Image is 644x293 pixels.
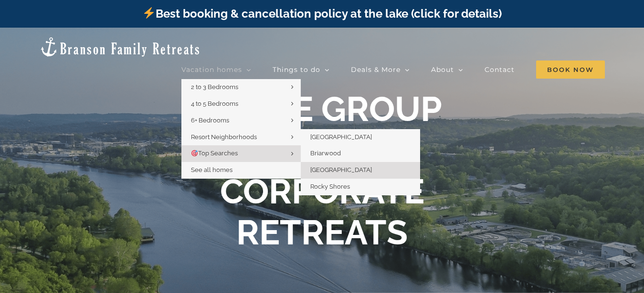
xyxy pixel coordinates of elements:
a: Best booking & cancellation policy at the lake (click for details) [142,7,501,20]
a: Rocky Shores [301,179,420,195]
a: Book Now [536,60,605,79]
span: 6+ Bedrooms [191,117,229,124]
a: 2 to 3 Bedrooms [181,79,301,96]
img: ⚡️ [143,7,155,19]
span: [GEOGRAPHIC_DATA] [310,133,372,141]
a: Resort Neighborhoods [181,129,301,146]
span: Resort Neighborhoods [191,133,257,141]
span: 4 to 5 Bedrooms [191,100,238,107]
a: 6+ Bedrooms [181,112,301,129]
h1: LARGE GROUP and CORPORATE RETREATS [131,89,513,253]
span: Rocky Shores [310,183,350,190]
span: Book Now [536,61,605,79]
a: 4 to 5 Bedrooms [181,96,301,112]
a: Contact [485,60,515,79]
span: About [431,66,454,73]
a: [GEOGRAPHIC_DATA] [301,162,420,179]
img: 🎯 [191,150,198,156]
span: 2 to 3 Bedrooms [191,83,238,91]
a: 🎯Top Searches [181,145,301,162]
span: Briarwood [310,150,341,157]
a: [GEOGRAPHIC_DATA] [301,129,420,146]
span: Top Searches [191,150,238,157]
span: Vacation homes [181,66,242,73]
img: Branson Family Retreats Logo [39,36,201,58]
a: Things to do [273,60,329,79]
span: See all homes [191,166,232,173]
a: Deals & More [351,60,410,79]
nav: Main Menu [181,60,605,79]
a: See all homes [181,162,301,179]
span: Things to do [273,66,320,73]
a: Briarwood [301,145,420,162]
a: About [431,60,463,79]
span: [GEOGRAPHIC_DATA] [310,166,372,173]
a: Vacation homes [181,60,251,79]
span: Contact [485,66,515,73]
span: Deals & More [351,66,401,73]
